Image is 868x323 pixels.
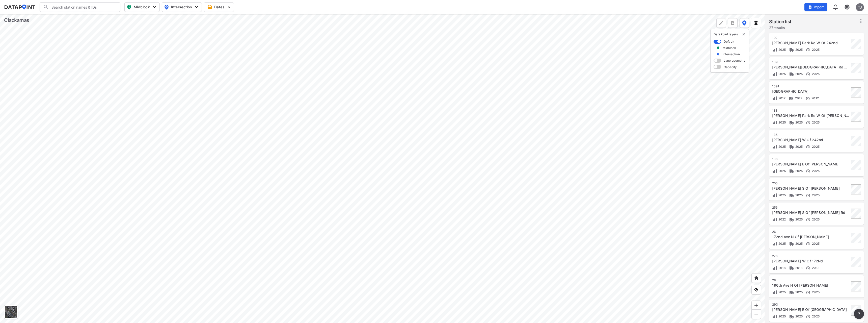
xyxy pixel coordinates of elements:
img: Vehicle speed [806,217,811,222]
span: 2025 [794,314,803,318]
div: Foster Rd S Of SE Cheldelin Rd [772,210,849,215]
span: 2025 [794,217,803,221]
img: Vehicle class [789,71,794,77]
button: Midblock [124,2,160,12]
div: Hemrick Rd E Of 172Nd Ave [772,307,849,312]
div: 276 [772,254,849,258]
div: 256 [772,206,849,210]
img: 5YPKRKmlfpI5mqlR8AD95paCi+0kK1fRFDJSaMmawlwaeJcJwk9O2fotCW5ve9gAAAAASUVORK5CYII= [152,5,157,10]
img: Vehicle speed [806,168,811,173]
div: 28 [772,278,849,282]
img: Volume count [772,217,777,222]
img: Vehicle speed [806,120,811,125]
input: Search [49,3,117,11]
div: Borges Rd W Of 242nd [772,137,849,142]
span: 2025 [777,242,786,245]
img: Volume count [772,314,777,319]
img: Vehicle speed [806,290,811,295]
button: DataPoint layers [740,18,749,28]
img: Volume count [772,241,777,246]
span: 2025 [777,145,786,148]
div: Borges Rd E Of Tillstrom [772,162,849,167]
span: 2012 [810,96,819,100]
span: 2025 [811,145,820,148]
div: Toggle basemap [4,305,18,319]
span: 2025 [811,314,820,318]
span: 2025 [777,290,786,294]
div: 131 [772,109,849,113]
button: Intersection [162,2,202,12]
label: Station list [769,18,792,25]
img: Volume count [772,96,777,101]
button: more [854,309,864,319]
img: zeq5HYn9AnE9l6UmnFLPAAAAAElFTkSuQmCC [754,287,759,292]
div: Bohna Park Rd W Of Wiese [772,113,849,118]
img: Vehicle speed [806,193,811,198]
div: Zoom in [751,301,761,310]
span: 2025 [777,48,786,52]
img: Vehicle class [789,193,794,198]
span: 2018 [777,266,786,270]
span: 2025 [777,193,786,197]
img: Volume count [772,71,777,77]
div: Bohna Park Rd W Of 222nd/Regner Rd [772,65,849,70]
img: 5YPKRKmlfpI5mqlR8AD95paCi+0kK1fRFDJSaMmawlwaeJcJwk9O2fotCW5ve9gAAAAASUVORK5CYII= [194,5,199,10]
img: 5YPKRKmlfpI5mqlR8AD95paCi+0kK1fRFDJSaMmawlwaeJcJwk9O2fotCW5ve9gAAAAASUVORK5CYII= [227,5,232,10]
img: +XpAUvaXAN7GudzAAAAAElFTkSuQmCC [754,276,759,281]
img: Volume count [772,290,777,295]
span: 2025 [811,169,820,173]
div: 255 [772,181,849,185]
img: Vehicle speed [806,144,811,149]
label: Lane geometry [724,58,745,63]
span: 2025 [811,120,820,124]
div: Clackamas [4,17,29,24]
div: Home [751,273,761,283]
div: 130 [772,60,849,64]
span: 2012 [777,96,786,100]
button: delete [742,32,746,36]
div: 293 [772,303,849,307]
span: 2018 [811,266,820,270]
img: Vehicle speed [806,47,811,52]
div: TJ [856,3,864,11]
img: 8A77J+mXikMhHQAAAAASUVORK5CYII= [832,4,838,10]
span: 2025 [811,193,820,197]
img: xqJnZQTG2JQi0x5lvmkeSNbbgIiQD62bqHG8IfrOzanD0FsRdYrij6fAAAAAElFTkSuQmCC [730,20,735,26]
img: Vehicle speed [805,96,810,101]
img: marker_Intersection.6861001b.svg [716,52,720,56]
img: Volume count [772,168,777,173]
span: Intersection [164,4,199,10]
span: 2012 [794,96,802,100]
img: Vehicle class [789,168,794,173]
button: External layers [751,18,761,28]
img: map_pin_mid.602f9df1.svg [126,4,132,10]
img: Volume count [772,144,777,149]
img: file_add.62c1e8a2.svg [808,5,812,9]
span: 2025 [777,314,786,318]
img: Vehicle speed [806,71,811,77]
img: ZvzfEJKXnyWIrJytrsY285QMwk63cM6Drc+sIAAAAASUVORK5CYII= [754,303,759,308]
button: more [728,18,738,28]
img: Vehicle class [789,120,794,125]
div: Bohna Park Rd W Of 242nd [772,40,849,45]
img: close-external-leyer.3061a1c7.svg [742,32,746,36]
img: Vehicle speed [806,314,811,319]
div: 135 [772,133,849,137]
img: Vehicle class [789,217,794,222]
img: cids17cp3yIFEOpj3V8A9qJSH103uA521RftCD4eeui4ksIb+krbm5XvIjxD52OS6NWLn9gAAAAAElFTkSuQmCC [844,4,850,10]
span: 2025 [794,242,803,245]
img: Vehicle class [789,290,794,295]
img: Volume count [772,120,777,125]
span: Midblock [127,4,156,10]
img: calendar-gold.39a51dde.svg [207,5,212,10]
img: Volume count [772,47,777,52]
span: 2022 [777,217,786,221]
div: 190th Ave N Of Tillstrom [772,283,849,288]
img: Vehicle class [789,241,794,246]
span: Import [807,5,824,10]
img: MAAAAAElFTkSuQmCC [754,312,759,317]
span: 2025 [811,48,820,52]
div: Foster Rd S Of Tillstrom [772,186,849,191]
span: 2018 [794,266,803,270]
img: map_pin_int.54838e6b.svg [164,4,170,10]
